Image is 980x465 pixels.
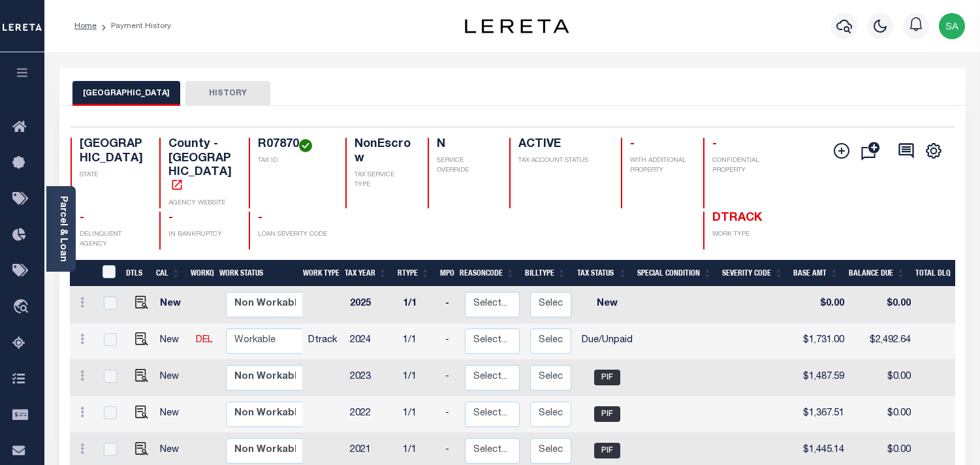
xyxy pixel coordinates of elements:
td: Due/Unpaid [577,323,638,360]
h4: County - [GEOGRAPHIC_DATA] [168,138,233,194]
p: IN BANKRUPTCY [168,230,233,240]
td: New [155,323,191,360]
td: $2,492.64 [849,323,916,360]
td: $0.00 [849,360,916,396]
h4: ACTIVE [518,138,605,152]
th: MPO [435,260,454,287]
td: New [155,396,191,433]
th: RType: activate to sort column ascending [392,260,435,287]
th: &nbsp; [95,260,121,287]
a: DEL [196,336,213,345]
th: Total DLQ: activate to sort column ascending [910,260,968,287]
p: SERVICE OVERRIDE [437,156,494,176]
h4: NonEscrow [355,138,412,166]
th: WorkQ [185,260,214,287]
a: Home [74,22,97,30]
p: WITH ADDITIONAL PROPERTY [630,156,688,176]
i: travel_explore [12,299,33,316]
td: $0.00 [849,396,916,433]
p: AGENCY WEBSITE [168,199,233,208]
td: $0.00 [794,287,849,323]
span: PIF [594,370,620,385]
th: Special Condition: activate to sort column ascending [632,260,717,287]
th: ReasonCode: activate to sort column ascending [454,260,520,287]
th: Tax Status: activate to sort column ascending [571,260,633,287]
th: DTLS [121,260,151,287]
p: WORK TYPE [712,230,777,240]
span: - [630,138,635,150]
button: HISTORY [185,81,270,106]
img: logo-dark.svg [465,19,569,33]
td: 1/1 [398,287,440,323]
td: - [440,396,460,433]
td: 1/1 [398,396,440,433]
td: New [155,360,191,396]
img: svg+xml;base64,PHN2ZyB4bWxucz0iaHR0cDovL3d3dy53My5vcmcvMjAwMC9zdmciIHBvaW50ZXItZXZlbnRzPSJub25lIi... [939,13,965,39]
h4: [GEOGRAPHIC_DATA] [80,138,144,166]
span: - [258,212,262,224]
td: $1,731.00 [794,323,849,360]
th: CAL: activate to sort column ascending [151,260,185,287]
a: Parcel & Loan [58,196,67,262]
th: Work Status [214,260,302,287]
td: $1,487.59 [794,360,849,396]
p: LOAN SEVERITY CODE [258,230,330,240]
th: Balance Due: activate to sort column ascending [844,260,910,287]
td: 2025 [345,287,398,323]
td: New [155,287,191,323]
td: $1,367.51 [794,396,849,433]
p: TAX ID [258,156,330,166]
th: Base Amt: activate to sort column ascending [788,260,844,287]
p: TAX SERVICE TYPE [355,170,412,190]
p: TAX ACCOUNT STATUS [518,156,605,166]
td: 1/1 [398,360,440,396]
td: New [577,287,638,323]
li: Payment History [97,20,171,32]
h4: R07870 [258,138,330,152]
th: Work Type [298,260,340,287]
span: PIF [594,443,620,458]
th: BillType: activate to sort column ascending [520,260,571,287]
span: - [712,138,717,150]
span: PIF [594,406,620,422]
td: 2024 [345,323,398,360]
td: - [440,360,460,396]
h4: N [437,138,494,152]
p: CONFIDENTIAL PROPERTY [712,156,777,176]
span: - [168,212,173,224]
p: STATE [80,170,144,180]
td: - [440,287,460,323]
th: Severity Code: activate to sort column ascending [717,260,788,287]
button: [GEOGRAPHIC_DATA] [72,81,180,106]
td: $0.00 [849,287,916,323]
td: - [440,323,460,360]
p: DELINQUENT AGENCY [80,230,144,249]
td: 2023 [345,360,398,396]
td: 2022 [345,396,398,433]
span: - [80,212,84,224]
span: DTRACK [712,212,762,224]
td: Dtrack [303,323,345,360]
td: 1/1 [398,323,440,360]
th: &nbsp;&nbsp;&nbsp;&nbsp;&nbsp;&nbsp;&nbsp;&nbsp;&nbsp;&nbsp; [70,260,95,287]
th: Tax Year: activate to sort column ascending [340,260,392,287]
